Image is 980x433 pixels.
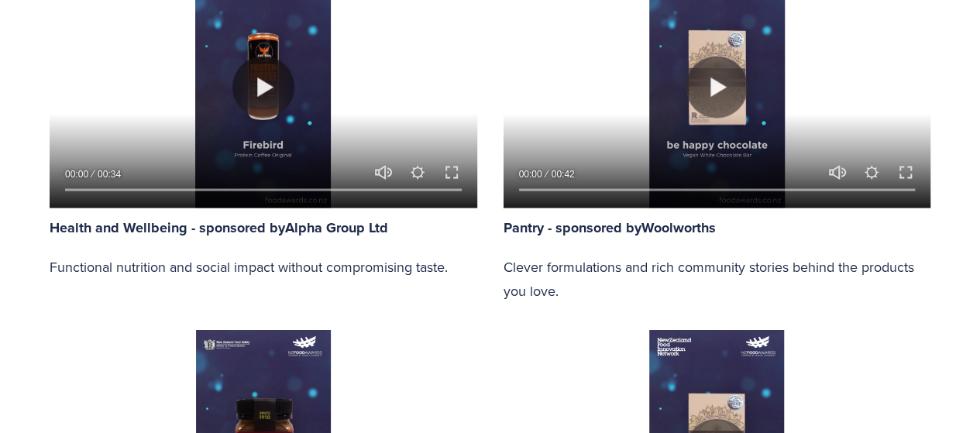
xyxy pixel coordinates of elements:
[504,218,641,238] strong: Pantry - sponsored by
[519,184,916,195] input: Seek
[641,218,716,237] a: Woolworths
[686,57,748,119] button: Play
[285,218,388,237] a: Alpha Group Ltd
[519,167,546,182] div: Current time
[504,255,931,304] p: Clever formulations and rich community stories behind the products you love.
[65,167,92,182] div: Current time
[641,218,716,238] strong: Woolworths
[546,167,579,182] div: Duration
[285,218,388,238] strong: Alpha Group Ltd
[92,167,125,182] div: Duration
[65,184,462,195] input: Seek
[50,255,477,280] p: Functional nutrition and social impact without compromising taste.
[50,218,285,238] strong: Health and Wellbeing - sponsored by
[232,57,294,119] button: Play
